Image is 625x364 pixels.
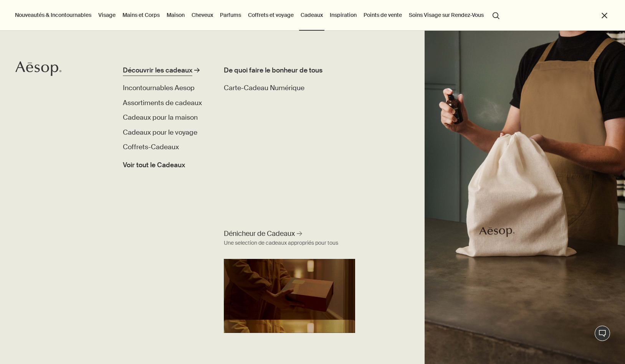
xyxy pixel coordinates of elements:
a: Soins Visage sur Rendez-Vous [407,10,485,20]
div: Une selection de cadeaux appropriés pour tous [224,239,338,248]
a: Assortiments de cadeaux [123,98,202,108]
a: Parfums [218,10,243,20]
div: Découvrir les cadeaux [123,65,192,75]
a: Coffrets et voyage [246,10,295,20]
a: Inspiration [328,10,358,20]
span: Cadeaux pour la maison [123,113,198,122]
button: Chat en direct [595,326,610,341]
svg: Aesop [15,61,61,76]
span: Cadeaux pour le voyage [123,128,197,137]
img: An Aesop consultant spritzing a cotton bag with fragrance. [425,31,625,364]
button: Nouveautés & Incontournables [13,10,93,20]
a: Maison [165,10,186,20]
span: Voir tout le Cadeaux [123,160,185,170]
a: Cadeaux pour le voyage [123,127,197,137]
a: Visage [97,10,117,20]
a: Cadeaux pour la maison [123,112,198,122]
span: Coffrets-Cadeaux [123,143,179,151]
a: Incontournables Aesop [123,83,195,93]
a: Mains et Corps [121,10,161,20]
a: Coffrets-Cadeaux [123,142,179,152]
a: Dénicheur de Cadeaux Une selection de cadeaux appropriés pour tousAesop Gift Finder [222,227,357,333]
a: Voir tout le Cadeaux [123,157,185,170]
a: Carte-Cadeau Numérique [224,83,304,93]
div: De quoi faire le bonheur de tous [224,65,324,75]
a: Découvrir les cadeaux [123,65,205,78]
span: Assortiments de cadeaux [123,99,202,107]
a: Cheveux [190,10,215,20]
button: Points de vente [362,10,403,20]
a: Aesop [13,59,63,80]
span: Carte-Cadeau Numérique [224,84,304,92]
span: Incontournables Aesop [123,84,195,92]
button: Lancer une recherche [489,8,503,22]
button: Fermer le menu [600,11,609,20]
a: Cadeaux [299,10,324,20]
span: Dénicheur de Cadeaux [224,229,295,239]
